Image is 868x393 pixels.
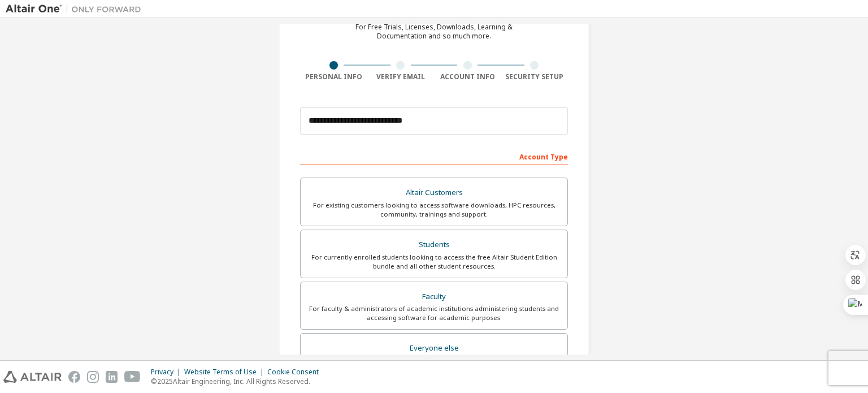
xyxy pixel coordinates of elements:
[501,72,568,81] div: Security Setup
[68,371,80,383] img: facebook.svg
[307,185,561,201] div: Altair Customers
[87,371,99,383] img: instagram.svg
[124,371,141,383] img: youtube.svg
[267,368,325,377] div: Cookie Consent
[307,340,561,356] div: Everyone else
[367,72,435,81] div: Verify Email
[300,72,367,81] div: Personal Info
[6,3,147,15] img: Altair One
[355,23,513,41] div: For Free Trials, Licenses, Downloads, Learning & Documentation and so much more.
[307,289,561,305] div: Faculty
[307,237,561,253] div: Students
[184,368,267,377] div: Website Terms of Use
[151,377,325,386] p: © 2025 Altair Engineering, Inc. All Rights Reserved.
[307,201,561,219] div: For existing customers looking to access software downloads, HPC resources, community, trainings ...
[106,371,118,383] img: linkedin.svg
[307,253,561,271] div: For currently enrolled students looking to access the free Altair Student Edition bundle and all ...
[3,371,62,383] img: altair_logo.svg
[300,147,568,165] div: Account Type
[307,304,561,322] div: For faculty & administrators of academic institutions administering students and accessing softwa...
[151,368,184,377] div: Privacy
[434,72,501,81] div: Account Info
